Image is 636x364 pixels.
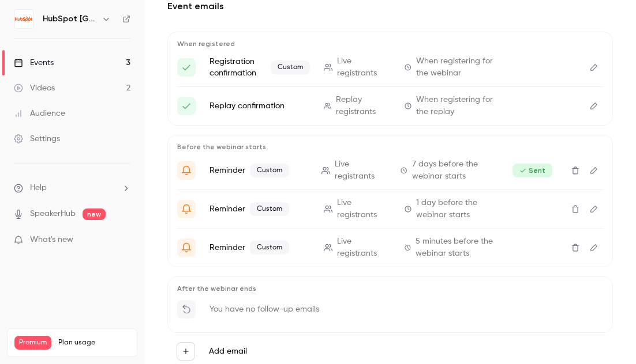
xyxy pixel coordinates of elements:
[209,346,247,357] label: Add email
[335,158,387,183] span: Live registrants
[177,197,603,221] li: Ihr Webinar findet morgen statt: {{ event_name }}
[14,182,130,194] li: help-dropdown-opener
[585,161,603,180] button: Edit
[512,164,552,177] span: Sent
[337,55,391,79] span: Live registrants
[337,197,391,221] span: Live registrants
[58,338,130,347] span: Plan usage
[416,94,505,118] span: When registering for the replay
[250,164,289,177] span: Custom
[83,208,106,220] span: new
[416,55,506,79] span: When registering for the webinar
[209,56,310,79] p: Registration confirmation
[337,236,391,260] span: Live registrants
[30,234,73,246] span: What's new
[177,158,603,183] li: Erinnerung: In 7 Tagen startet Ihr Webinar
[585,97,603,115] button: Edit
[209,241,310,255] p: Reminder
[416,197,505,221] span: 1 day before the webinar starts
[412,158,499,183] span: 7 days before the webinar starts
[336,94,391,118] span: Replay registrants
[271,60,310,74] span: Custom
[177,142,603,151] p: Before the webinar starts
[209,304,319,315] p: You have no follow-up emails
[117,235,130,245] iframe: Noticeable Trigger
[177,284,603,293] p: After the webinar ends
[250,202,289,216] span: Custom
[14,82,55,94] div: Videos
[30,208,76,220] a: SpeakerHub
[585,58,603,77] button: Edit
[177,236,603,260] li: Es geht los: {{ event_name }}
[566,161,585,180] button: Delete
[566,238,585,257] button: Delete
[177,55,603,79] li: Bestätigung: Ihre Anmeldung zum Webinar
[30,182,47,194] span: Help
[250,241,289,255] span: Custom
[14,133,60,145] div: Settings
[177,39,603,48] p: When registered
[14,336,51,350] span: Premium
[416,236,505,260] span: 5 minutes before the webinar starts
[209,100,310,112] p: Replay confirmation
[209,164,308,177] p: Reminder
[209,202,310,216] p: Reminder
[14,108,65,119] div: Audience
[177,94,603,118] li: Here's your access link to {{ event_name }}!
[14,10,33,28] img: HubSpot Germany
[566,200,585,218] button: Delete
[14,57,54,69] div: Events
[585,238,603,257] button: Edit
[585,200,603,218] button: Edit
[43,13,97,25] h6: HubSpot [GEOGRAPHIC_DATA]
